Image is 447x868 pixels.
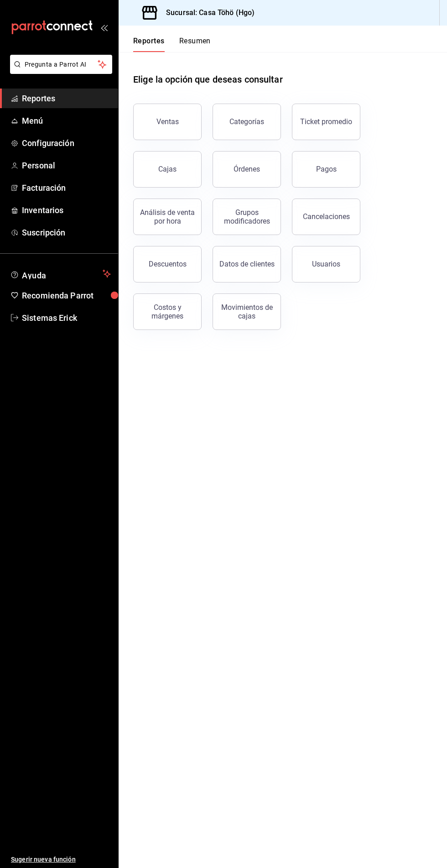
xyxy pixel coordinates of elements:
[100,24,108,31] button: open_drawer_menu
[292,199,360,235] button: Cancelaciones
[213,246,281,282] button: Datos de clientes
[133,73,283,86] h1: Elige la opción que deseas consultar
[179,37,211,52] button: Resumen
[22,204,111,216] span: Inventarios
[292,246,360,282] button: Usuarios
[133,37,165,52] button: Reportes
[133,199,202,235] button: Análisis de venta por hora
[133,151,202,188] button: Cajas
[22,312,111,324] span: Sistemas Erick
[25,60,98,69] span: Pregunta a Parrot AI
[229,117,264,126] div: Categorías
[10,55,112,74] button: Pregunta a Parrot AI
[6,66,112,76] a: Pregunta a Parrot AI
[303,212,350,221] div: Cancelaciones
[156,117,179,126] div: Ventas
[133,104,202,140] button: Ventas
[139,303,196,320] div: Costos y márgenes
[213,104,281,140] button: Categorías
[218,303,275,320] div: Movimientos de cajas
[22,226,111,239] span: Suscripción
[22,182,111,194] span: Facturación
[22,92,111,105] span: Reportes
[218,208,275,225] div: Grupos modificadores
[158,165,177,173] div: Cajas
[292,104,360,140] button: Ticket promedio
[213,199,281,235] button: Grupos modificadores
[139,208,196,225] div: Análisis de venta por hora
[22,137,111,149] span: Configuración
[133,246,202,282] button: Descuentos
[22,159,111,172] span: Personal
[159,7,255,18] h3: Sucursal: Casa Töhö (Hgo)
[133,293,202,330] button: Costos y márgenes
[22,268,99,279] span: Ayuda
[292,151,360,188] button: Pagos
[300,117,352,126] div: Ticket promedio
[219,260,275,268] div: Datos de clientes
[213,151,281,188] button: Órdenes
[316,165,337,173] div: Pagos
[133,37,211,52] div: navigation tabs
[234,165,260,173] div: Órdenes
[213,293,281,330] button: Movimientos de cajas
[22,289,111,302] span: Recomienda Parrot
[312,260,340,268] div: Usuarios
[22,115,111,127] span: Menú
[149,260,187,268] div: Descuentos
[11,855,111,864] span: Sugerir nueva función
